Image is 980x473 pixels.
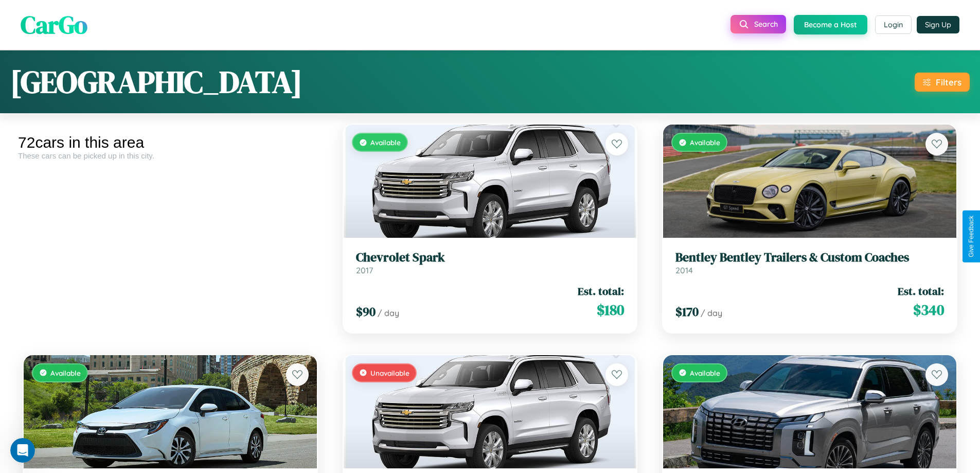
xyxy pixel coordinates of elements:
[10,438,35,463] iframe: Intercom live chat
[50,369,81,377] span: Available
[730,15,786,33] button: Search
[794,15,867,34] button: Become a Host
[597,300,624,320] span: $ 180
[915,73,970,92] button: Filters
[356,303,376,320] span: $ 90
[701,308,722,318] span: / day
[356,250,625,275] a: Chevrolet Spark2017
[754,20,778,29] span: Search
[936,77,961,87] div: Filters
[690,369,720,377] span: Available
[675,250,944,265] h3: Bentley Bentley Trailers & Custom Coaches
[968,216,975,257] div: Give Feedback
[370,369,409,377] span: Unavailable
[370,138,401,147] span: Available
[675,250,944,275] a: Bentley Bentley Trailers & Custom Coaches2014
[913,300,944,320] span: $ 340
[898,284,944,299] span: Est. total:
[690,138,720,147] span: Available
[21,8,87,42] span: CarGo
[917,16,959,33] button: Sign Up
[378,308,399,318] span: / day
[875,15,912,34] button: Login
[18,134,323,151] div: 72 cars in this area
[356,250,625,265] h3: Chevrolet Spark
[675,265,693,275] span: 2014
[356,265,373,275] span: 2017
[10,61,302,103] h1: [GEOGRAPHIC_DATA]
[578,284,624,299] span: Est. total:
[18,151,323,160] div: These cars can be picked up in this city.
[675,303,699,320] span: $ 170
